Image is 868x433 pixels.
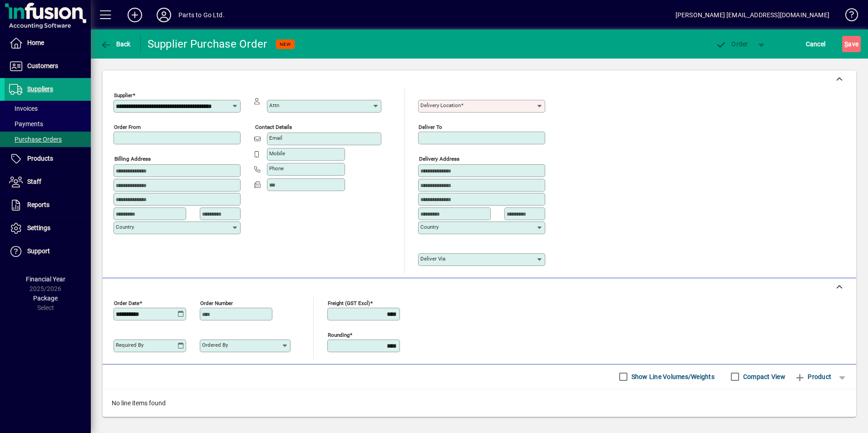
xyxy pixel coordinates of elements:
[5,194,91,216] a: Reports
[5,171,91,193] a: Staff
[27,178,41,185] span: Staff
[5,132,91,147] a: Purchase Orders
[420,102,461,108] mat-label: Delivery Location
[741,372,785,381] label: Compact View
[5,101,91,116] a: Invoices
[27,247,50,255] span: Support
[27,62,58,69] span: Customers
[91,36,141,52] app-page-header-button: Back
[269,150,285,157] mat-label: Mobile
[116,224,134,230] mat-label: Country
[27,155,53,162] span: Products
[103,389,856,417] div: No line items found
[178,8,225,22] div: Parts to Go Ltd.
[838,2,857,31] a: Knowledge Base
[27,85,53,93] span: Suppliers
[804,36,828,52] button: Cancel
[27,201,49,208] span: Reports
[328,331,350,338] mat-label: Rounding
[200,300,233,306] mat-label: Order number
[100,40,131,48] span: Back
[114,124,141,130] mat-label: Order from
[26,276,65,283] span: Financial Year
[114,300,139,306] mat-label: Order date
[149,7,178,23] button: Profile
[328,300,370,306] mat-label: Freight (GST excl)
[280,41,291,47] span: NEW
[630,372,715,381] label: Show Line Volumes/Weights
[269,165,284,172] mat-label: Phone
[116,342,143,348] mat-label: Required by
[27,224,50,231] span: Settings
[5,240,91,263] a: Support
[806,37,826,51] span: Cancel
[5,55,91,78] a: Customers
[5,116,91,132] a: Payments
[269,102,279,108] mat-label: Attn
[711,36,753,52] button: Order
[202,342,228,348] mat-label: Ordered by
[9,136,62,143] span: Purchase Orders
[5,32,91,54] a: Home
[98,36,133,52] button: Back
[844,37,858,51] span: ave
[420,224,439,230] mat-label: Country
[5,148,91,170] a: Products
[419,124,442,130] mat-label: Deliver To
[842,36,861,52] button: Save
[148,37,267,51] div: Supplier Purchase Order
[27,39,44,46] span: Home
[9,105,38,112] span: Invoices
[114,92,133,98] mat-label: Supplier
[9,120,43,128] span: Payments
[844,40,848,48] span: S
[33,295,58,302] span: Package
[716,40,748,48] span: Order
[269,135,282,141] mat-label: Email
[120,7,149,23] button: Add
[420,256,445,262] mat-label: Deliver via
[5,217,91,240] a: Settings
[676,8,829,22] div: [PERSON_NAME] [EMAIL_ADDRESS][DOMAIN_NAME]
